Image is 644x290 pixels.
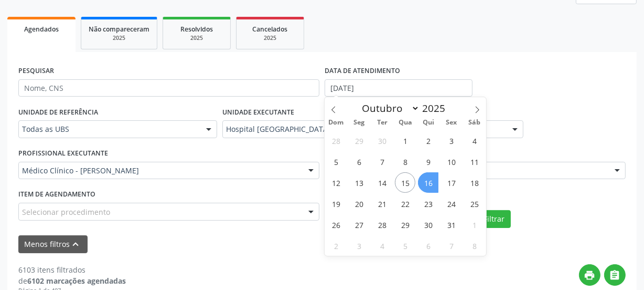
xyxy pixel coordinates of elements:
span: Setembro 29, 2025 [349,130,370,151]
span: Outubro 4, 2025 [464,130,485,151]
span: Outubro 9, 2025 [418,151,438,172]
label: DATA DE ATENDIMENTO [325,63,400,79]
span: Qui [417,119,440,126]
span: Novembro 6, 2025 [418,235,438,256]
span: Outubro 13, 2025 [349,172,370,193]
span: Outubro 18, 2025 [464,172,485,193]
span: Outubro 30, 2025 [418,214,438,235]
span: Sáb [463,119,486,126]
button: Filtrar [478,210,511,228]
span: Outubro 23, 2025 [418,193,438,214]
span: Outubro 26, 2025 [326,214,347,235]
i: keyboard_arrow_up [70,239,82,250]
span: Outubro 11, 2025 [464,151,485,172]
span: Todas as UBS [22,124,196,134]
span: Agendados [24,25,59,34]
span: Outubro 2, 2025 [418,130,438,151]
span: Dom [325,119,348,126]
span: Outubro 31, 2025 [441,214,461,235]
strong: 6102 marcações agendadas [27,276,126,286]
select: Month [357,101,420,116]
span: Novembro 5, 2025 [395,235,415,256]
span: Outubro 24, 2025 [441,193,461,214]
span: Não compareceram [89,25,149,34]
span: Seg [348,119,371,126]
span: Outubro 6, 2025 [349,151,370,172]
i: print [584,270,596,281]
span: Selecionar procedimento [22,206,110,217]
span: Outubro 10, 2025 [441,151,461,172]
span: Outubro 15, 2025 [395,172,415,193]
span: Outubro 29, 2025 [395,214,415,235]
span: Cancelados [253,25,288,34]
span: Resolvidos [180,25,213,34]
span: Hospital [GEOGRAPHIC_DATA] [226,124,502,134]
span: Novembro 7, 2025 [441,235,461,256]
span: Outubro 20, 2025 [349,193,370,214]
span: Outubro 8, 2025 [395,151,415,172]
span: Qua [394,119,417,126]
button:  [604,264,626,286]
span: Outubro 7, 2025 [372,151,393,172]
span: Novembro 3, 2025 [349,235,370,256]
span: Outubro 27, 2025 [349,214,370,235]
span: Setembro 30, 2025 [372,130,393,151]
input: Selecione um intervalo [325,79,473,97]
span: Outubro 1, 2025 [395,130,415,151]
label: PROFISSIONAL EXECUTANTE [18,146,108,162]
span: Sex [440,119,463,126]
button: Menos filtroskeyboard_arrow_up [18,235,88,254]
span: Outubro 25, 2025 [464,193,485,214]
span: Outubro 21, 2025 [372,193,393,214]
label: Item de agendamento [18,187,95,203]
div: 2025 [170,34,223,42]
span: Outubro 19, 2025 [326,193,347,214]
span: Setembro 28, 2025 [326,130,347,151]
button: print [579,264,600,286]
label: UNIDADE EXECUTANTE [222,104,294,120]
span: Outubro 3, 2025 [441,130,461,151]
label: PESQUISAR [18,63,54,79]
span: Novembro 8, 2025 [464,235,485,256]
label: UNIDADE DE REFERÊNCIA [18,104,98,120]
i:  [609,270,621,281]
div: de [18,275,126,286]
span: Novembro 2, 2025 [326,235,347,256]
div: 6103 itens filtrados [18,264,126,275]
div: 2025 [244,34,296,42]
span: Outubro 16, 2025 [418,172,438,193]
span: Outubro 28, 2025 [372,214,393,235]
input: Nome, CNS [18,79,319,97]
span: Novembro 4, 2025 [372,235,393,256]
input: Year [420,101,454,115]
span: Ter [371,119,394,126]
span: Outubro 22, 2025 [395,193,415,214]
div: 2025 [89,34,149,42]
span: Outubro 5, 2025 [326,151,347,172]
span: Outubro 17, 2025 [441,172,461,193]
span: Novembro 1, 2025 [464,214,485,235]
span: Outubro 12, 2025 [326,172,347,193]
span: Outubro 14, 2025 [372,172,393,193]
span: Médico Clínico - [PERSON_NAME] [22,165,298,176]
